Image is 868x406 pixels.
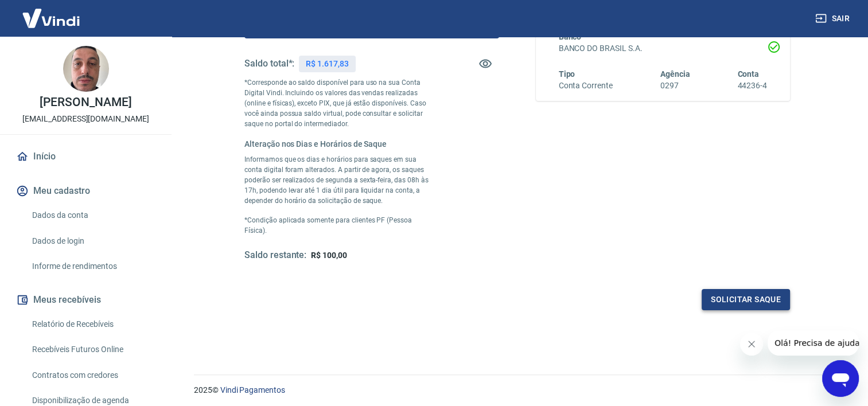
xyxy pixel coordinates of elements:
a: Dados da conta [28,204,158,227]
a: Início [14,144,158,169]
p: *Corresponde ao saldo disponível para uso na sua Conta Digital Vindi. Incluindo os valores das ve... [244,77,435,129]
iframe: Botão para abrir a janela de mensagens [822,360,859,397]
p: R$ 1.617,83 [306,58,348,70]
p: *Condição aplicada somente para clientes PF (Pessoa Física). [244,215,435,236]
button: Sair [813,8,854,29]
a: Contratos com credores [28,364,158,387]
button: Solicitar saque [702,289,790,310]
h6: Conta Corrente [559,80,613,92]
iframe: Mensagem da empresa [768,330,859,356]
h6: 0297 [660,80,690,92]
img: Vindi [14,1,88,36]
span: Banco [559,32,582,41]
span: Agência [660,69,690,79]
p: Informamos que os dias e horários para saques em sua conta digital foram alterados. A partir de a... [244,154,435,206]
span: Tipo [559,69,575,79]
h5: Saldo restante: [244,249,306,261]
span: R$ 100,00 [311,251,347,260]
a: Dados de login [28,229,158,253]
span: Conta [737,69,759,79]
p: [EMAIL_ADDRESS][DOMAIN_NAME] [22,113,149,125]
button: Meus recebíveis [14,287,158,313]
p: [PERSON_NAME] [40,96,131,108]
a: Recebíveis Futuros Online [28,338,158,361]
iframe: Fechar mensagem [740,333,763,356]
h6: Alteração nos Dias e Horários de Saque [244,138,435,150]
a: Vindi Pagamentos [220,385,285,395]
h6: BANCO DO BRASIL S.A. [559,42,768,54]
img: ad5d2235-5410-4afa-9d27-7d9b06705312.jpeg [63,46,109,92]
h5: Saldo total*: [244,58,294,69]
a: Relatório de Recebíveis [28,313,158,336]
a: Informe de rendimentos [28,255,158,278]
h6: 44236-4 [737,80,767,92]
button: Meu cadastro [14,178,158,204]
p: 2025 © [194,384,840,396]
span: Olá! Precisa de ajuda? [7,8,96,17]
